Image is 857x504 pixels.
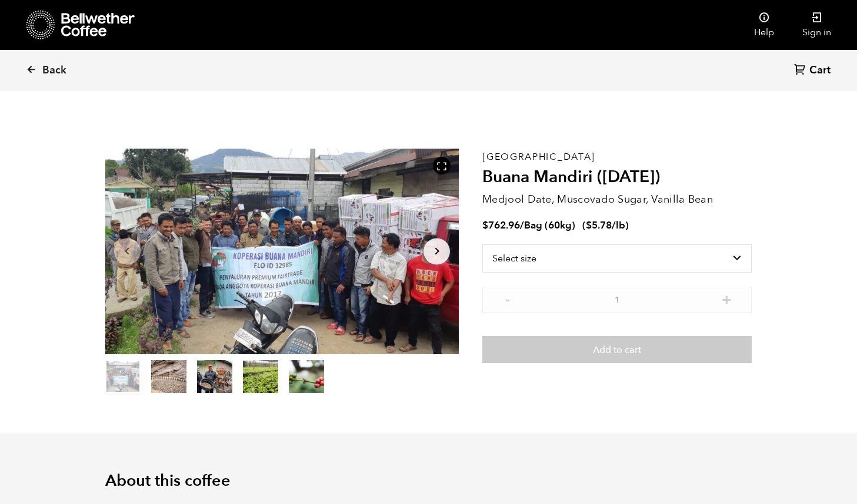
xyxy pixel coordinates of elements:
[719,293,734,304] button: +
[482,191,752,207] p: Medjool Date, Muscovado Sugar, Vanilla Bean
[586,219,612,232] bdi: 5.78
[520,219,524,232] span: /
[582,219,629,232] span: ( )
[586,219,592,232] span: $
[42,63,66,78] span: Back
[482,336,752,363] button: Add to cart
[809,63,831,78] span: Cart
[524,219,575,232] span: Bag (60kg)
[482,167,752,187] h2: Buana Mandiri ([DATE])
[794,63,833,79] a: Cart
[482,219,488,232] span: $
[105,472,752,490] h2: About this coffee
[482,219,520,232] bdi: 762.96
[612,219,625,232] span: /lb
[500,293,515,304] button: -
